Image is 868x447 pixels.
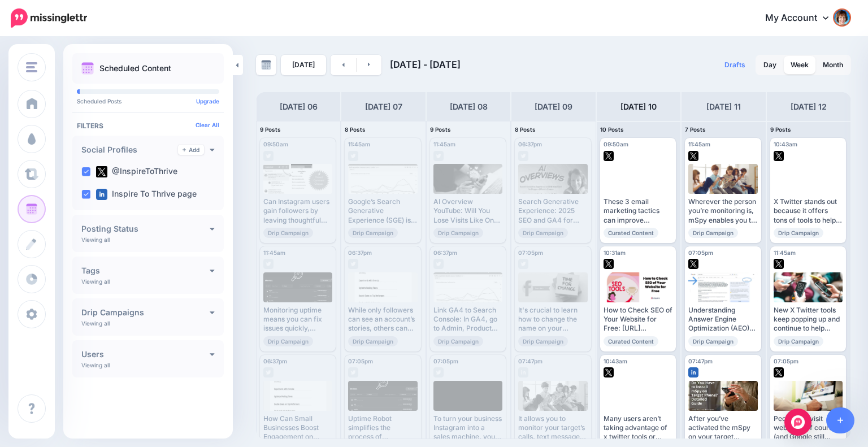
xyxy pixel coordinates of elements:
[604,249,626,256] span: 10:31am
[604,197,672,225] div: These 3 email marketing tactics can improve profitability in less than 30 days: [URL] #emailmarke...
[196,98,219,105] a: Upgrade
[77,98,219,104] p: Scheduled Posts
[816,56,850,74] a: Month
[685,126,706,133] span: 7 Posts
[81,320,110,327] p: Viewing all
[81,236,110,243] p: Viewing all
[450,100,488,114] h4: [DATE] 08
[433,197,502,225] div: AI Overview YouTube: Will You Lose Visits Like On Google? ▸ [URL]
[433,306,502,333] div: Link GA4 to Search Console: In GA4, go to Admin, Product links, Search Console links, then connec...
[433,249,457,256] span: 06:37pm
[26,62,37,72] img: menu.png
[688,367,698,377] img: linkedin-square.png
[688,141,710,147] span: 11:45am
[774,367,784,377] img: twitter-square.png
[99,64,171,72] p: Scheduled Content
[348,367,358,377] img: twitter-grey-square.png
[348,358,373,364] span: 07:05pm
[604,151,614,161] img: twitter-square.png
[433,336,483,346] span: Drip Campaign
[263,358,287,364] span: 06:37pm
[433,228,483,238] span: Drip Campaign
[96,166,177,177] label: @InspireToThrive
[178,145,204,155] a: Add
[263,141,288,147] span: 09:50am
[263,306,332,333] div: Monitoring uptime means you can fix issues quickly, keeping your rankings intact. Read more 👉 [URL]
[774,141,797,147] span: 10:43am
[348,414,417,442] div: Uptime Robot simplifies the process of identifying issues, ensuring you're equipped to act quickl...
[348,228,398,238] span: Drip Campaign
[81,62,94,75] img: calendar.png
[260,126,281,133] span: 9 Posts
[604,358,627,364] span: 10:43am
[390,59,461,70] span: [DATE] - [DATE]
[263,336,313,346] span: Drip Campaign
[433,141,455,147] span: 11:45am
[604,259,614,269] img: twitter-square.png
[784,409,811,436] div: Open Intercom Messenger
[774,336,823,346] span: Drip Campaign
[196,121,219,128] a: Clear All
[430,126,451,133] span: 9 Posts
[263,414,332,442] div: How Can Small Businesses Boost Engagement on Social Platforms? Read more 👉 [URL]
[81,278,110,285] p: Viewing all
[365,100,402,114] h4: [DATE] 07
[706,100,741,114] h4: [DATE] 11
[518,249,543,256] span: 07:05pm
[518,306,587,333] div: It's crucial to learn how to change the name on your Facebook page too. Read more 👉 [URL]
[261,60,271,70] img: calendar-grey-darker.png
[604,336,658,346] span: Curated Content
[518,414,587,442] div: It allows you to monitor your target’s calls, text messages, social media activities, browsing hi...
[348,151,358,161] img: twitter-grey-square.png
[263,259,274,269] img: twitter-grey-square.png
[770,126,791,133] span: 9 Posts
[757,56,783,74] a: Day
[688,151,698,161] img: twitter-square.png
[774,197,843,225] div: X Twitter stands out because it offers tons of tools to help you get more from your experience. R...
[688,228,738,238] span: Drip Campaign
[688,259,698,269] img: twitter-square.png
[518,358,542,364] span: 07:47pm
[96,189,107,200] img: linkedin-square.png
[620,100,657,114] h4: [DATE] 10
[518,336,568,346] span: Drip Campaign
[96,189,197,200] label: Inspire To Thrive page
[81,350,210,358] h4: Users
[518,141,542,147] span: 06:37pm
[81,309,210,316] h4: Drip Campaigns
[433,414,502,442] div: To turn your business Instagram into a sales machine, you need to provide followers with social p...
[518,259,528,269] img: twitter-grey-square.png
[81,225,210,233] h4: Posting Status
[263,228,313,238] span: Drip Campaign
[348,249,372,256] span: 06:37pm
[688,358,713,364] span: 07:47pm
[604,414,672,442] div: Many users aren’t taking advantage of x twitter tools or checking their own analytics, which is o...
[604,306,672,333] div: How to Check SEO of Your Website for Free: [URL] #CheckSeo
[688,336,738,346] span: Drip Campaign
[774,306,843,333] div: New X Twitter tools keep popping up and continue to help users [DATE]. Read more 👉 [URL]
[518,367,528,377] img: linkedin-grey-square.png
[348,197,417,225] div: Google’s Search Generative Experience (SGE) is a Generative AI feature in Search that uses the Ge...
[518,197,587,225] div: Search Generative Experience: 2025 SEO and GA4 for Bloggers - Learn how you can show up in the AI...
[281,55,326,75] a: [DATE]
[263,249,285,256] span: 11:45am
[348,336,398,346] span: Drip Campaign
[604,367,614,377] img: twitter-square.png
[96,166,107,177] img: twitter-square.png
[535,100,572,114] h4: [DATE] 09
[263,151,274,161] img: twitter-grey-square.png
[774,414,843,442] div: People still visit websites, of course (and Google still thrives on traffic), but AI features are...
[688,197,757,225] div: Wherever the person you’re monitoring is, mSpy enables you to track them in real-time, provided t...
[348,141,370,147] span: 11:45am
[433,259,444,269] img: twitter-grey-square.png
[754,5,851,32] a: My Account
[518,228,568,238] span: Drip Campaign
[774,151,784,161] img: twitter-square.png
[433,151,444,161] img: twitter-grey-square.png
[688,414,757,442] div: After you’ve activated the mSpy on your target iPhone, you can start monitoring the phone’s activ...
[348,306,417,333] div: While only followers can see an account’s stories, others can also view them without following th...
[77,121,219,130] h4: Filters
[280,100,318,114] h4: [DATE] 06
[515,126,536,133] span: 8 Posts
[718,55,752,75] a: Drafts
